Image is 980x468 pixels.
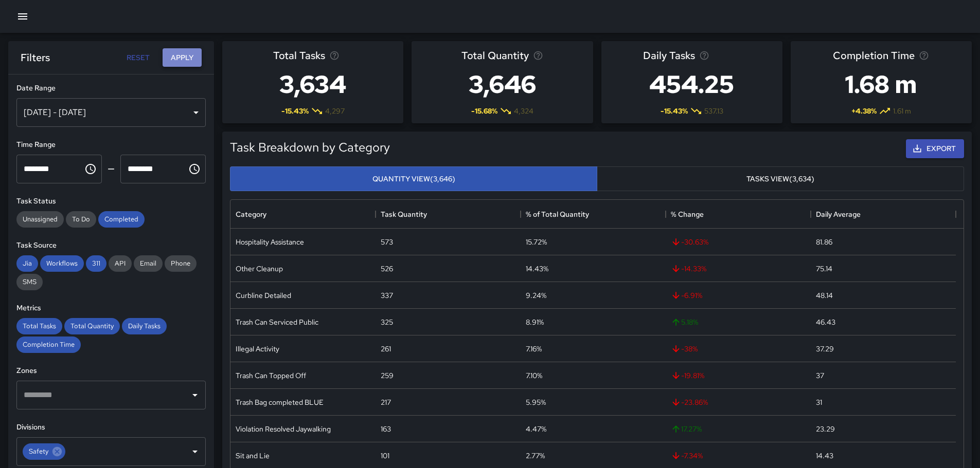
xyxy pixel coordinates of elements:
[461,64,543,105] h3: 3,646
[188,388,202,402] button: Open
[381,200,427,229] div: Task Quantity
[184,159,205,179] button: Choose time, selected time is 11:59 PM
[381,290,393,301] div: 337
[16,322,62,330] span: Total Tasks
[64,322,120,330] span: Total Quantity
[281,106,309,116] span: -15.43 %
[64,318,120,334] div: Total Quantity
[526,264,548,274] div: 14.43%
[381,317,393,327] div: 325
[671,200,704,229] div: % Change
[906,139,964,158] button: Export
[122,318,167,334] div: Daily Tasks
[236,264,283,274] div: Other Cleanup
[134,255,163,272] div: Email
[666,200,811,229] div: % Change
[526,344,542,354] div: 7.16%
[381,344,391,354] div: 261
[80,159,101,179] button: Choose time, selected time is 12:00 AM
[230,166,597,192] button: Quantity View(3,646)
[526,370,542,381] div: 7.10%
[16,196,206,207] h6: Task Status
[122,322,167,330] span: Daily Tasks
[671,290,702,301] span: -6.91 %
[16,274,43,290] div: SMS
[40,255,84,272] div: Workflows
[893,106,911,116] span: 1.61 m
[230,139,390,156] h5: Task Breakdown by Category
[121,48,154,67] button: Reset
[86,255,106,272] div: 311
[671,397,708,407] span: -23.86 %
[230,200,376,229] div: Category
[188,444,202,459] button: Open
[109,255,132,272] div: API
[381,397,391,407] div: 217
[165,259,197,268] span: Phone
[643,64,740,105] h3: 454.25
[236,424,331,434] div: Violation Resolved Jaywalking
[526,424,546,434] div: 4.47%
[816,237,832,247] div: 81.86
[381,451,389,461] div: 101
[381,370,394,381] div: 259
[16,340,81,349] span: Completion Time
[671,317,698,327] span: 5.18 %
[273,47,325,64] span: Total Tasks
[236,317,318,327] div: Trash Can Serviced Public
[236,397,324,407] div: Trash Bag completed BLUE
[236,370,306,381] div: Trash Can Topped Off
[671,264,706,274] span: -14.33 %
[134,259,163,268] span: Email
[597,166,964,192] button: Tasks View(3,634)
[671,370,704,381] span: -19.81 %
[66,215,96,223] span: To Do
[919,50,929,61] svg: Average time taken to complete tasks in the selected period, compared to the previous period.
[40,259,84,268] span: Workflows
[851,106,877,116] span: + 4.38 %
[833,47,915,64] span: Completion Time
[163,48,202,67] button: Apply
[526,237,547,247] div: 15.72%
[381,424,391,434] div: 163
[66,211,96,228] div: To Do
[236,200,266,229] div: Category
[461,47,529,64] span: Total Quantity
[16,318,62,334] div: Total Tasks
[21,49,50,66] h6: Filters
[16,336,81,353] div: Completion Time
[671,344,698,354] span: -38 %
[643,47,695,64] span: Daily Tasks
[273,64,352,105] h3: 3,634
[16,255,38,272] div: Jia
[816,200,861,229] div: Daily Average
[526,290,546,301] div: 9.24%
[16,277,43,286] span: SMS
[526,200,589,229] div: % of Total Quantity
[236,451,270,461] div: Sit and Lie
[325,106,345,116] span: 4,297
[671,424,702,434] span: 17.27 %
[16,98,206,127] div: [DATE] - [DATE]
[16,211,64,228] div: Unassigned
[16,215,64,223] span: Unassigned
[533,50,543,61] svg: Total task quantity in the selected period, compared to the previous period.
[816,344,834,354] div: 37.29
[816,290,833,301] div: 48.14
[16,139,206,151] h6: Time Range
[109,259,132,268] span: API
[816,397,822,407] div: 31
[816,264,832,274] div: 75.14
[16,240,206,251] h6: Task Source
[816,424,835,434] div: 23.29
[236,344,279,354] div: Illegal Activity
[816,370,824,381] div: 37
[376,200,521,229] div: Task Quantity
[816,451,833,461] div: 14.43
[329,50,340,61] svg: Total number of tasks in the selected period, compared to the previous period.
[236,237,304,247] div: Hospitality Assistance
[236,290,291,301] div: Curbline Detailed
[514,106,533,116] span: 4,324
[816,317,835,327] div: 46.43
[86,259,106,268] span: 311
